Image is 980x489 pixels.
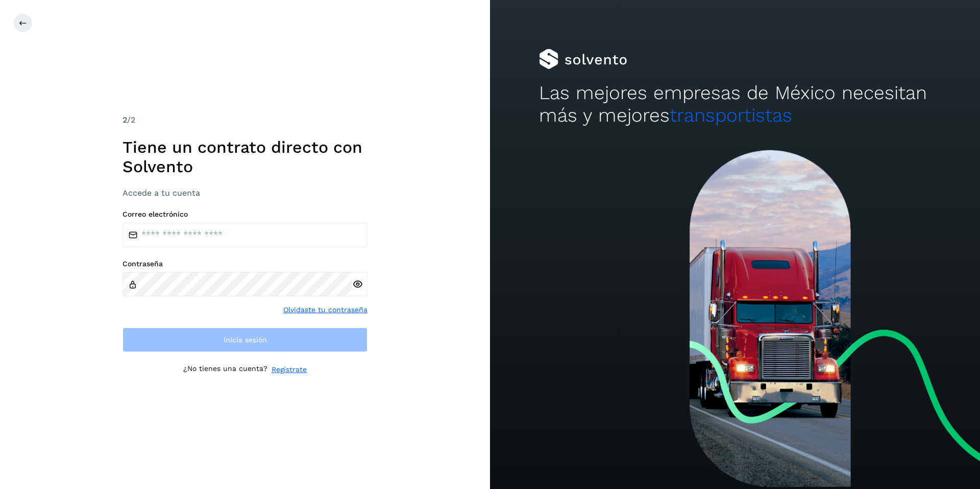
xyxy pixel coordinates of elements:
[283,305,367,315] a: Olvidaste tu contraseña
[224,336,267,343] span: Inicia sesión
[122,260,367,268] label: Contraseña
[122,328,367,352] button: Inicia sesión
[122,188,367,198] h3: Accede a tu cuenta
[670,104,792,126] span: transportistas
[122,210,367,219] label: Correo electrónico
[183,364,267,375] p: ¿No tienes una cuenta?
[122,115,127,125] span: 2
[539,82,931,127] h2: Las mejores empresas de México necesitan más y mejores
[272,364,307,375] a: Regístrate
[122,137,367,177] h1: Tiene un contrato directo con Solvento
[122,114,367,126] div: /2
